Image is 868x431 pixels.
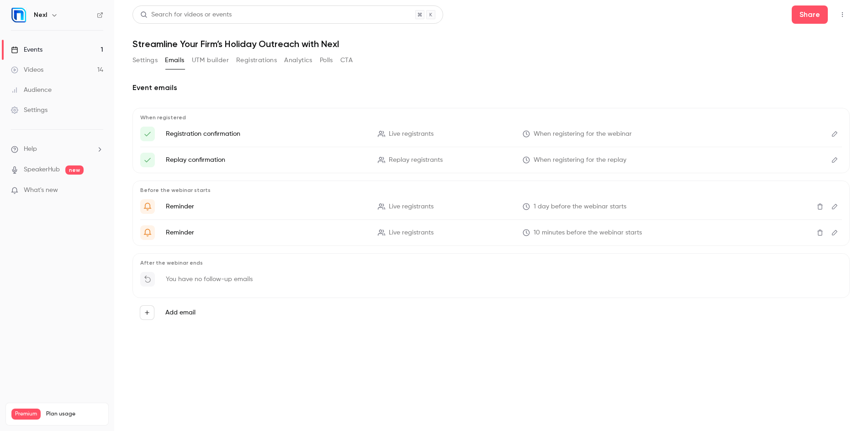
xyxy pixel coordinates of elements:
[140,259,842,266] p: After the webinar ends
[827,199,842,214] button: Edit
[11,409,41,420] span: Premium
[140,10,232,20] div: Search for videos or events
[132,38,850,49] h1: Streamline Your Firm’s Holiday Outreach with Nexl
[236,53,277,68] button: Registrations
[165,308,196,317] label: Add email
[165,53,184,68] button: Emails
[24,186,58,195] span: What's new
[140,199,842,214] li: Get Ready for '{{ event_name }}' tomorrow!
[389,155,443,165] span: Replay registrants
[140,114,842,121] p: When registered
[389,228,434,238] span: Live registrants
[827,127,842,141] button: Edit
[284,53,312,68] button: Analytics
[534,202,626,212] span: 1 day before the webinar starts
[166,202,367,211] p: Reminder
[389,202,434,212] span: Live registrants
[534,129,632,139] span: When registering for the webinar
[166,275,253,284] p: You have no follow-up emails
[827,153,842,167] button: Edit
[827,225,842,240] button: Edit
[166,129,367,138] p: Registration confirmation
[140,127,842,141] li: Here's your access link to {{ event_name }}!
[24,144,37,154] span: Help
[813,225,827,240] button: Delete
[11,106,48,115] div: Settings
[140,225,842,240] li: {{ event_name }} is about to go live
[11,144,103,154] li: help-dropdown-opener
[140,186,842,194] p: Before the webinar starts
[534,155,626,165] span: When registering for the replay
[389,129,434,139] span: Live registrants
[320,53,333,68] button: Polls
[24,165,60,175] a: SpeakerHub
[792,5,828,24] button: Share
[11,85,52,95] div: Audience
[11,45,42,54] div: Events
[166,228,367,237] p: Reminder
[11,8,26,22] img: Nexl
[813,199,827,214] button: Delete
[534,228,642,238] span: 10 minutes before the webinar starts
[34,11,47,20] h6: Nexl
[140,153,842,167] li: Here's your access link to {{ event_name }}!
[132,53,158,68] button: Settings
[11,65,43,74] div: Videos
[65,165,84,175] span: new
[192,53,229,68] button: UTM builder
[166,155,367,165] p: Replay confirmation
[340,53,353,68] button: CTA
[132,82,850,93] h2: Event emails
[46,410,103,418] span: Plan usage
